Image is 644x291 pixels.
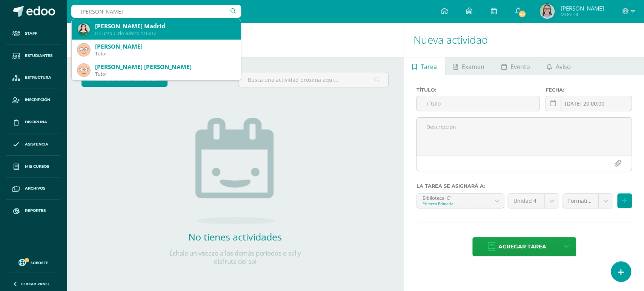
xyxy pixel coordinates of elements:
[518,10,526,18] span: 43
[95,71,235,77] div: Tutor
[6,89,60,111] a: Inscripción
[95,51,235,57] div: Tutor
[195,118,275,224] img: no_activities.png
[422,194,484,201] div: Biblioteca 'C'
[421,58,437,76] span: Tarea
[422,201,484,206] div: Primero Primaria
[95,30,235,37] div: II Curso Ciclo Básico 116012
[160,249,310,266] p: Échale un vistazo a los demás períodos o sal y disfruta del sol
[25,164,49,170] span: Mis cursos
[6,23,60,45] a: Staff
[560,5,604,12] span: [PERSON_NAME]
[413,23,635,57] h1: Nueva actividad
[6,111,60,133] a: Disciplina
[9,257,57,267] a: Soporte
[417,194,504,208] a: Biblioteca 'C'Primero Primaria
[25,141,48,147] span: Asistencia
[498,237,546,256] span: Agregar tarea
[78,23,90,35] img: c46a05b2893dac98847f26e44561d578.png
[493,57,538,75] a: Evento
[95,43,235,51] div: [PERSON_NAME]
[71,5,241,18] input: Busca un usuario...
[25,31,37,37] span: Staff
[416,183,632,189] label: La tarea se asignará a:
[25,208,46,214] span: Reportes
[446,57,493,75] a: Examen
[539,4,555,19] img: 04502d3ebb6155621d07acff4f663ff2.png
[25,53,52,59] span: Estudiantes
[568,194,593,208] span: Formativo (80.0%)
[21,281,50,286] span: Cerrar panel
[238,72,388,87] input: Busca una actividad próxima aquí...
[417,96,539,111] input: Título
[31,260,48,265] span: Soporte
[546,87,632,93] label: Fecha:
[416,87,539,93] label: Título:
[538,57,579,75] a: Aviso
[25,75,51,81] span: Estructura
[546,96,632,111] input: Fecha de entrega
[513,194,539,208] span: Unidad 4
[462,58,484,76] span: Examen
[6,67,60,89] a: Estructura
[508,194,559,208] a: Unidad 4
[6,45,60,67] a: Estudiantes
[25,97,50,103] span: Inscripción
[560,11,604,18] span: Mi Perfil
[6,178,60,200] a: Archivos
[6,133,60,156] a: Asistencia
[78,44,90,56] img: b6423e5e5aa5d6f436b30af661b5a32b.png
[404,57,445,75] a: Tarea
[25,119,47,125] span: Disciplina
[563,194,613,208] a: Formativo (80.0%)
[6,156,60,178] a: Mis cursos
[95,63,235,71] div: [PERSON_NAME] [PERSON_NAME]
[6,200,60,222] a: Reportes
[160,230,310,243] h2: No tienes actividades
[510,58,530,76] span: Evento
[95,22,235,30] div: [PERSON_NAME] Madrid
[556,58,571,76] span: Aviso
[78,64,90,76] img: 594f0077b23e88c13b4a738124aab9b2.png
[25,185,45,191] span: Archivos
